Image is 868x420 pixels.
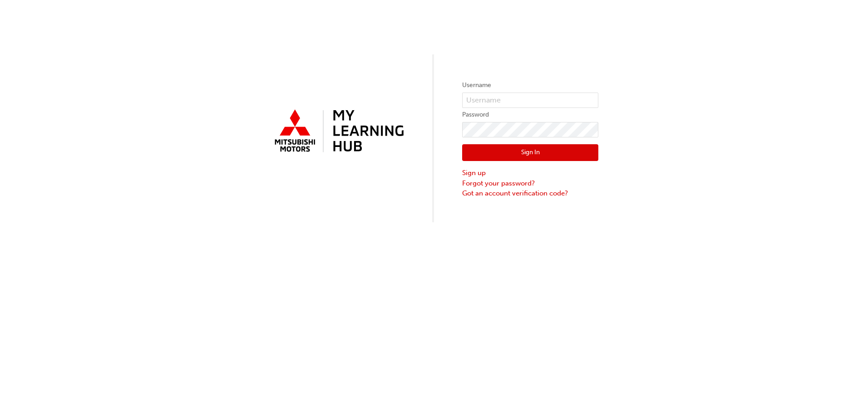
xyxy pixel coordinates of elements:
a: Forgot your password? [462,178,598,189]
input: Username [462,93,598,108]
button: Sign In [462,144,598,161]
label: Username [462,80,598,91]
label: Password [462,109,598,120]
img: mmal [270,106,406,157]
a: Got an account verification code? [462,188,598,199]
a: Sign up [462,168,598,178]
